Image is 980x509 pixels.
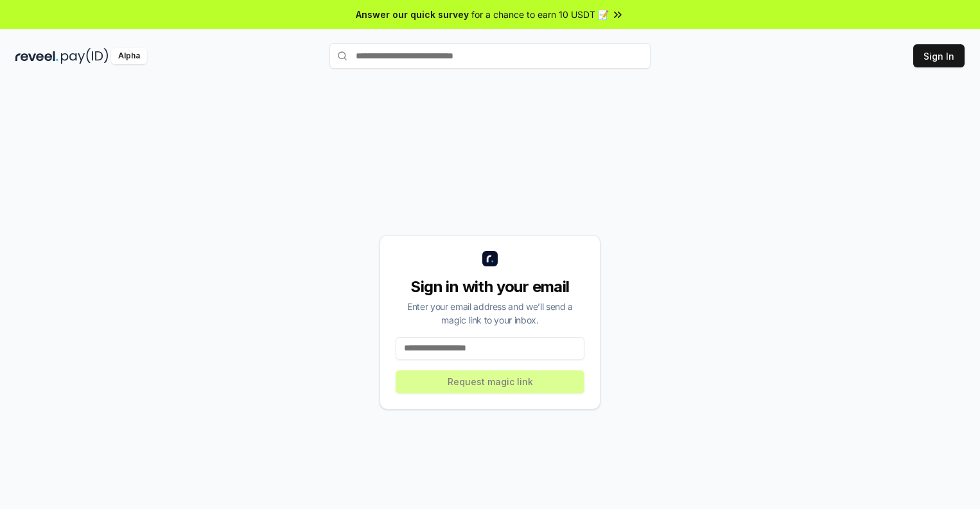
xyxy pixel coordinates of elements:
[15,48,58,64] img: reveel_dark
[111,48,147,64] div: Alpha
[471,8,609,21] span: for a chance to earn 10 USDT 📝
[913,44,965,67] button: Sign In
[396,277,584,297] div: Sign in with your email
[482,251,498,266] img: logo_small
[61,48,109,64] img: pay_id
[356,8,469,21] span: Answer our quick survey
[396,300,584,327] div: Enter your email address and we’ll send a magic link to your inbox.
